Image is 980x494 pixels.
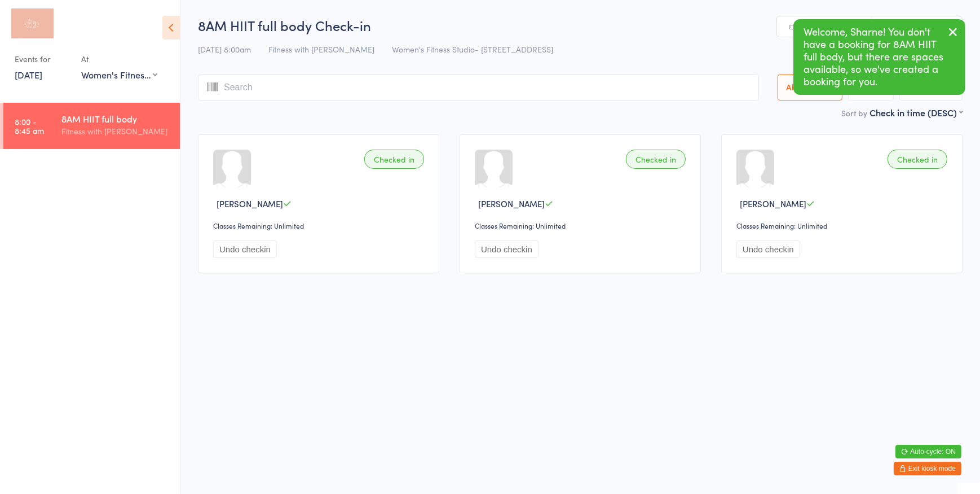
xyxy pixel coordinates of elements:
div: Checked in [364,150,424,169]
input: Search [198,75,759,100]
span: [DATE] 8:00am [198,43,251,55]
div: At [81,50,157,68]
a: 8:00 -8:45 am8AM HIIT full bodyFitness with [PERSON_NAME] [3,103,180,149]
div: Fitness with [PERSON_NAME] [61,125,170,138]
span: [PERSON_NAME] [740,198,806,209]
div: Checked in [888,150,947,169]
button: Exit kiosk mode [894,462,961,475]
label: Sort by [841,107,867,119]
div: Welcome, Sharne! You don't have a booking for 8AM HIIT full body, but there are spaces available,... [793,19,965,95]
img: Fitness with Zoe [11,8,54,38]
div: Checked in [626,150,686,169]
div: Classes Remaining: Unlimited [475,221,689,230]
h2: 8AM HIIT full body Check-in [198,16,963,34]
button: Undo checkin [475,241,538,258]
button: Undo checkin [213,241,277,258]
a: [DATE] [15,68,42,81]
span: Fitness with [PERSON_NAME] [268,43,374,55]
div: Women's Fitness Studio- [STREET_ADDRESS] [81,68,157,81]
div: Events for [15,50,70,68]
time: 8:00 - 8:45 am [15,117,44,135]
button: All Bookings [778,75,843,100]
div: Classes Remaining: Unlimited [213,221,427,230]
div: Classes Remaining: Unlimited [736,221,951,230]
button: Auto-cycle: ON [895,445,961,458]
span: [PERSON_NAME] [478,198,545,209]
span: [PERSON_NAME] [217,198,283,209]
span: Women's Fitness Studio- [STREET_ADDRESS] [392,43,553,55]
div: Check in time (DESC) [869,106,963,119]
button: Undo checkin [736,241,800,258]
div: 8AM HIIT full body [61,112,170,125]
